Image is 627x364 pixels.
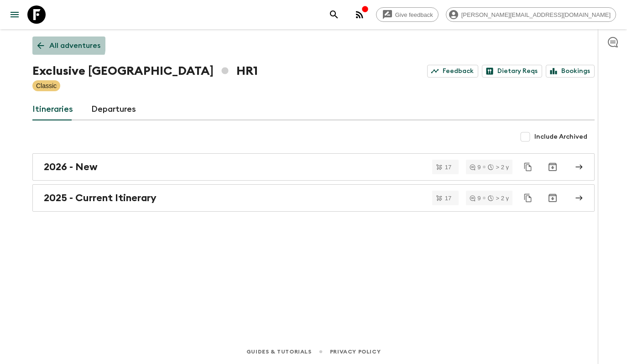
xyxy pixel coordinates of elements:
[427,65,478,78] a: Feedback
[330,347,381,357] a: Privacy Policy
[470,164,481,170] div: 9
[376,7,439,22] a: Give feedback
[325,5,343,24] button: search adventures
[470,195,481,201] div: 9
[49,40,100,51] p: All adventures
[534,132,587,141] span: Include Archived
[44,161,98,173] h2: 2026 - New
[32,153,595,181] a: 2026 - New
[439,195,457,201] span: 17
[32,62,258,80] h1: Exclusive [GEOGRAPHIC_DATA] HR1
[543,189,562,207] button: Archive
[439,164,457,170] span: 17
[5,5,24,24] button: menu
[44,192,157,204] h2: 2025 - Current Itinerary
[390,11,438,18] span: Give feedback
[246,347,312,357] a: Guides & Tutorials
[520,159,536,175] button: Duplicate
[36,81,57,90] p: Classic
[482,65,542,78] a: Dietary Reqs
[488,195,509,201] div: > 2 y
[456,11,616,18] span: [PERSON_NAME][EMAIL_ADDRESS][DOMAIN_NAME]
[446,7,616,22] div: [PERSON_NAME][EMAIL_ADDRESS][DOMAIN_NAME]
[32,36,105,55] a: All adventures
[91,99,136,120] a: Departures
[32,99,73,120] a: Itineraries
[520,190,536,206] button: Duplicate
[543,158,562,176] button: Archive
[32,184,595,212] a: 2025 - Current Itinerary
[488,164,509,170] div: > 2 y
[546,65,595,78] a: Bookings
